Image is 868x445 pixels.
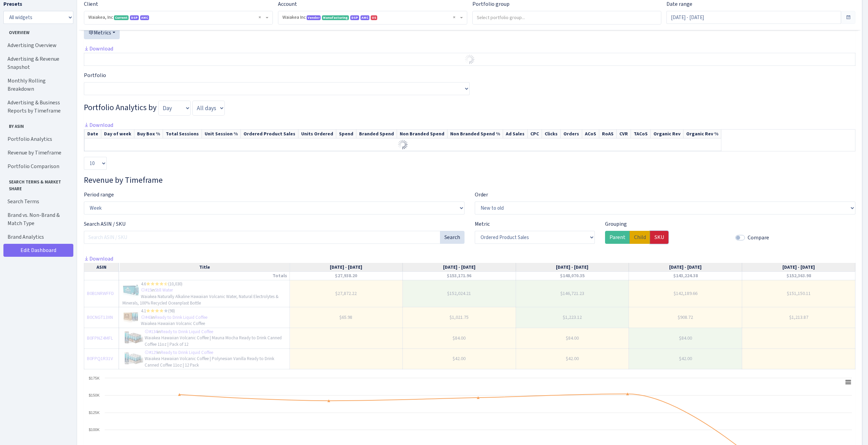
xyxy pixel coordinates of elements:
[141,314,151,320] a: #43
[651,130,683,138] th: Organic Rev
[599,130,617,138] th: RoAS
[397,130,447,138] th: Non Branded Spend
[122,308,141,325] img: 41oNi8pczxL._SL75_.jpg
[3,52,72,74] a: Advertising & Revenue Snapshot
[84,231,440,244] input: Search ASIN / SKU
[631,130,651,138] th: TACoS
[3,39,72,52] a: Advertising Overview
[3,146,72,160] a: Revenue by Timeframe
[582,130,599,138] th: ACoS
[3,74,72,96] a: Monthly Rolling Breakdown
[561,130,582,138] th: Orders
[3,96,72,118] a: Advertising & Business Reports by Timeframe
[307,15,321,20] span: Vendor
[130,15,139,20] span: DSP
[742,271,855,280] td: $152,363.98
[84,175,855,185] h3: Widget #19
[629,307,742,328] td: $908.72
[402,348,516,369] td: $42.00
[140,15,149,20] span: AMC
[3,208,72,230] a: Brand vs. Non-Brand & Match Type
[119,271,290,280] td: Totals
[629,328,742,348] td: $84.00
[89,428,100,432] text: $100K
[163,130,202,138] th: Total Sessions
[742,280,855,307] td: $151,150.11
[141,281,182,287] span: 4.6 (10,030)
[516,328,629,348] td: $84.00
[155,314,207,320] a: Ready to Drink Liquid Coffee
[336,130,356,138] th: Spend
[89,411,100,415] text: $125K
[782,264,815,270] span: [DATE] - [DATE]
[3,230,72,244] a: Brand Analytics
[742,307,855,328] td: $1,213.87
[290,307,403,328] td: $65.98
[161,350,213,355] a: Ready to Drink Liquid Coffee
[3,244,73,257] a: Edit Dashboard
[4,27,71,36] span: Overview
[122,281,141,298] img: 41B2AzsQD0L._SL75_.jpg
[84,255,113,262] a: Download
[141,308,175,314] span: 4.1 (98)
[161,329,213,335] a: Ready to Drink Liquid Coffee
[119,263,290,272] th: Title
[119,307,290,328] td: in Waiakea Hawaiian Volcanic Coffee
[241,130,298,138] th: Ordered Product Sales
[84,26,120,39] button: Metrics
[87,355,113,362] a: B0FPQ1R31V
[516,307,629,328] td: $1,223.12
[402,271,516,280] td: $153,171.96
[402,328,516,348] td: $84.00
[141,287,151,293] a: #15
[516,280,629,307] td: $146,721.23
[122,350,145,367] img: 41BvCk17BUL._SL75_.jpg
[542,130,561,138] th: Clicks
[282,14,458,21] span: Waiakea Inc <span class="badge badge-primary">Vendor</span><span class="badge badge-success">Manu...
[605,231,630,244] label: Parent
[84,71,106,79] label: Portfolio
[278,11,467,24] span: Waiakea Inc <span class="badge badge-primary">Vendor</span><span class="badge badge-success">Manu...
[402,307,516,328] td: $1,021.75
[298,130,336,138] th: Units Ordered
[356,130,397,138] th: Branded Spend
[669,264,702,270] span: [DATE] - [DATE]
[85,130,101,138] th: Date
[475,191,488,199] label: Order
[202,130,241,138] th: Unit Session %
[629,280,742,307] td: $142,189.66
[114,15,129,20] span: Current
[155,287,173,293] a: Still Water
[447,130,503,138] th: Non Branded Spend %
[84,263,119,272] th: ASIN
[119,280,290,307] td: in Waiakea Naturally Alkaline Hawaiian Volcanic Water, Natural Electrolytes & Minerals, 100% Recy...
[629,271,742,280] td: $143,224.38
[443,264,475,270] span: [DATE] - [DATE]
[290,271,403,280] td: $27,938.20
[371,15,377,20] span: US
[650,231,668,244] label: SKU
[453,14,455,21] span: Remove all items
[402,280,516,307] td: $152,024.21
[475,220,490,228] label: Metric
[473,11,661,24] input: Select portfolio group...
[350,15,359,20] span: DSP
[556,264,588,270] span: [DATE] - [DATE]
[440,231,465,244] button: Search
[748,234,769,242] label: Compare
[464,54,475,65] img: Preloader
[361,15,369,20] span: AMC
[87,335,113,341] a: B0FPNZ4MFL
[322,15,349,20] span: Manufacturing
[89,393,100,397] text: $150K
[84,191,114,199] label: Period range
[330,264,362,270] span: [DATE] - [DATE]
[3,195,72,208] a: Search Terms
[119,348,290,369] td: in Waiakea Hawaiian Volcanic Coffee | Polynesian Vanilla Ready to Drink Canned Coffee 11oz | 12 Pack
[122,329,145,346] img: 41UuwcX-XVL._SL75_.jpg
[683,130,721,138] th: Organic Rev %
[3,160,72,173] a: Portfolio Comparison
[516,348,629,369] td: $42.00
[84,121,113,129] a: Download
[87,314,113,321] a: B0CNGT13XN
